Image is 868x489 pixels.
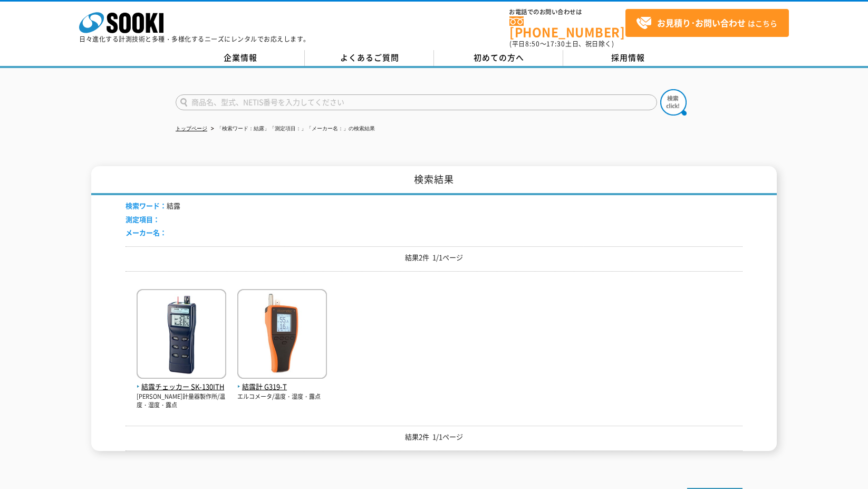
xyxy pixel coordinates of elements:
[126,227,167,237] span: メーカー名：
[176,126,207,131] a: トップページ
[137,392,226,410] p: [PERSON_NAME]計量器製作所/温度・湿度・露点
[509,39,614,49] span: (平日 ～ 土日、祝日除く)
[237,370,327,392] a: 結露計 G319-T
[509,16,625,38] a: [PHONE_NUMBER]
[474,52,524,63] span: 初めての方へ
[91,166,777,195] h1: 検索結果
[237,289,327,381] img: G319-T
[79,36,310,42] p: 日々進化する計測技術と多種・多様化するニーズにレンタルでお応えします。
[636,15,777,31] span: はこちら
[563,50,692,66] a: 採用情報
[209,123,375,135] li: 「検索ワード：結露」「測定項目：」「メーカー名：」の検索結果
[434,50,563,66] a: 初めての方へ
[525,39,540,49] span: 8:50
[126,200,167,210] span: 検索ワード：
[137,381,226,392] span: 結露チェッカー SK-130ITH
[657,16,746,29] strong: お見積り･お問い合わせ
[126,432,742,443] p: 結果2件 1/1ページ
[176,94,657,110] input: 商品名、型式、NETIS番号を入力してください
[660,89,687,116] img: btn_search.png
[126,252,742,263] p: 結果2件 1/1ページ
[625,9,789,37] a: お見積り･お問い合わせはこちら
[546,39,565,49] span: 17:30
[126,200,180,212] li: 結露
[137,289,226,381] img: SK-130ITH
[509,9,625,15] span: お電話でのお問い合わせは
[237,392,327,401] p: エルコメータ/温度・湿度・露点
[137,370,226,392] a: 結露チェッカー SK-130ITH
[126,214,160,224] span: 測定項目：
[176,50,305,66] a: 企業情報
[237,381,327,392] span: 結露計 G319-T
[305,50,434,66] a: よくあるご質問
